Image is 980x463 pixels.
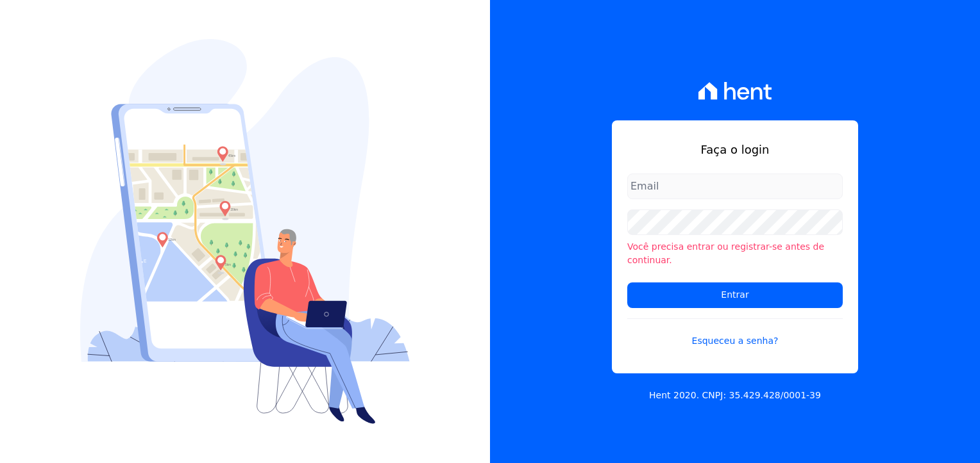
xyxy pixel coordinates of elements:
[627,240,843,267] li: Você precisa entrar ou registrar-se antes de continuar.
[627,174,843,199] input: Email
[80,39,410,424] img: Login
[627,141,843,158] h1: Faça o login
[649,389,821,402] p: Hent 2020. CNPJ: 35.429.428/0001-39
[627,318,843,348] a: Esqueceu a senha?
[627,282,843,308] input: Entrar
